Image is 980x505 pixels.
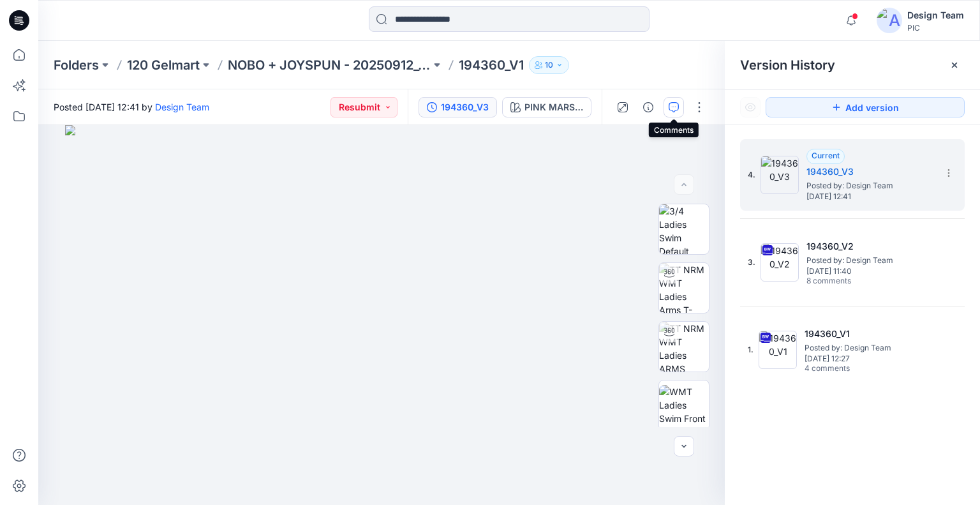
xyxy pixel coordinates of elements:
div: PIC [907,23,964,33]
button: Show Hidden Versions [740,97,761,117]
span: 8 comments [806,276,896,287]
span: Posted [DATE] 12:41 by [54,100,209,114]
span: Posted by: Design Team [805,342,932,354]
span: 4. [748,169,755,181]
button: 194360_V3 [419,97,497,117]
span: 4 comments [805,364,894,374]
h5: 194360_V2 [806,239,934,254]
span: [DATE] 11:40 [806,267,934,276]
img: 194360_V3 [761,156,799,194]
a: NOBO + JOYSPUN - 20250912_120_GC [228,56,431,74]
span: Posted by: Design Team [806,254,934,267]
a: 120 Gelmart [127,56,200,74]
button: 10 [529,56,569,74]
span: Version History [740,57,835,73]
a: Design Team [155,102,209,112]
div: PINK MARSHMELLOW [524,100,583,114]
button: Add version [766,97,965,117]
h5: 194360_V1 [805,326,932,342]
img: eyJhbGciOiJIUzI1NiIsImtpZCI6IjAiLCJzbHQiOiJzZXMiLCJ0eXAiOiJKV1QifQ.eyJkYXRhIjp7InR5cGUiOiJzdG9yYW... [65,125,698,505]
img: 194360_V2 [761,243,799,282]
button: Details [638,97,658,117]
h5: 194360_V3 [806,164,934,179]
span: [DATE] 12:41 [806,192,934,201]
img: 194360_V1 [759,331,797,369]
span: Posted by: Design Team [806,179,934,192]
div: 194360_V3 [441,100,489,114]
img: avatar [877,8,902,33]
span: Current [812,151,840,160]
img: 3/4 Ladies Swim Default [659,204,709,254]
img: TT NRM WMT Ladies ARMS DOWN [659,322,709,372]
button: PINK MARSHMELLOW [502,97,591,117]
div: Design Team [907,8,964,23]
img: TT NRM WMT Ladies Arms T-POSE [659,263,709,313]
p: 10 [545,58,553,72]
span: [DATE] 12:27 [805,354,932,363]
a: Folders [54,56,99,74]
button: Close [949,60,960,70]
img: WMT Ladies Swim Front [659,385,709,425]
span: 3. [748,257,755,268]
p: 194360_V1 [459,56,524,74]
span: 1. [748,344,754,356]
